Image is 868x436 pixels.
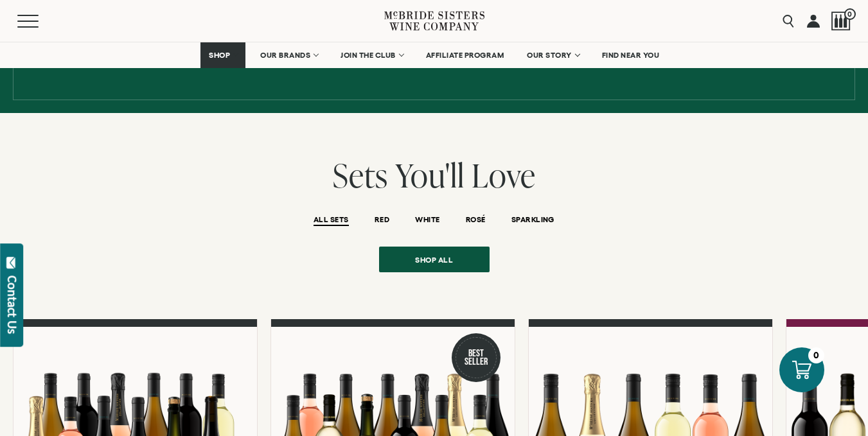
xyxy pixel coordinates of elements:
[395,153,465,197] span: You'll
[466,215,486,226] button: ROSÉ
[200,42,245,68] a: SHOP
[602,51,660,60] span: FIND NEAR YOU
[260,51,310,60] span: OUR BRANDS
[332,42,411,68] a: JOIN THE CLUB
[17,15,64,28] button: Mobile Menu Trigger
[6,275,19,334] div: Contact Us
[209,51,231,60] span: SHOP
[426,51,504,60] span: AFFILIATE PROGRAM
[511,215,554,226] button: SPARKLING
[252,42,326,68] a: OUR BRANDS
[418,42,513,68] a: AFFILIATE PROGRAM
[472,153,536,197] span: Love
[808,347,824,363] div: 0
[527,51,572,60] span: OUR STORY
[341,51,396,60] span: JOIN THE CLUB
[518,42,587,68] a: OUR STORY
[333,153,388,197] span: Sets
[415,215,439,226] button: WHITE
[379,247,490,272] a: Shop all
[594,42,668,68] a: FIND NEAR YOU
[393,247,475,272] span: Shop all
[314,215,349,226] button: ALL SETS
[375,215,389,226] button: RED
[844,8,856,20] span: 0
